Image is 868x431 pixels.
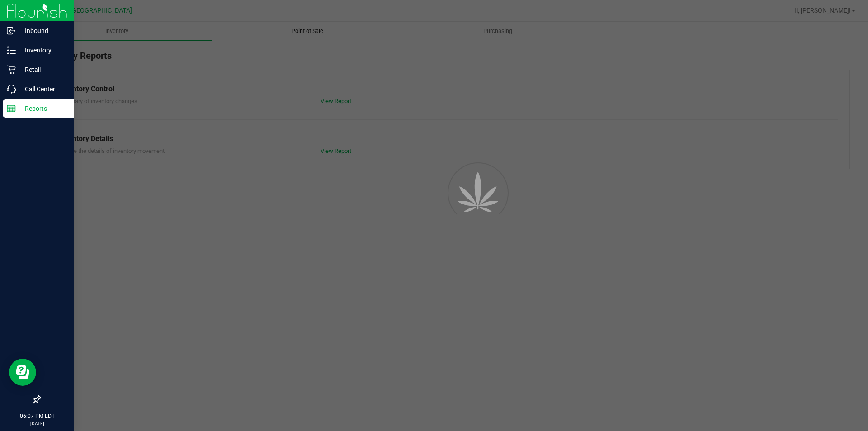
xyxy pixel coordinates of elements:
[16,84,70,95] p: Call Center
[4,412,70,420] p: 06:07 PM EDT
[9,359,36,386] iframe: Resource center
[4,420,70,427] p: [DATE]
[7,65,16,74] inline-svg: Retail
[7,85,16,94] inline-svg: Call Center
[16,25,70,36] p: Inbound
[7,46,16,55] inline-svg: Inventory
[7,104,16,113] inline-svg: Reports
[16,64,70,75] p: Retail
[16,45,70,56] p: Inventory
[7,26,16,35] inline-svg: Inbound
[16,103,70,114] p: Reports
